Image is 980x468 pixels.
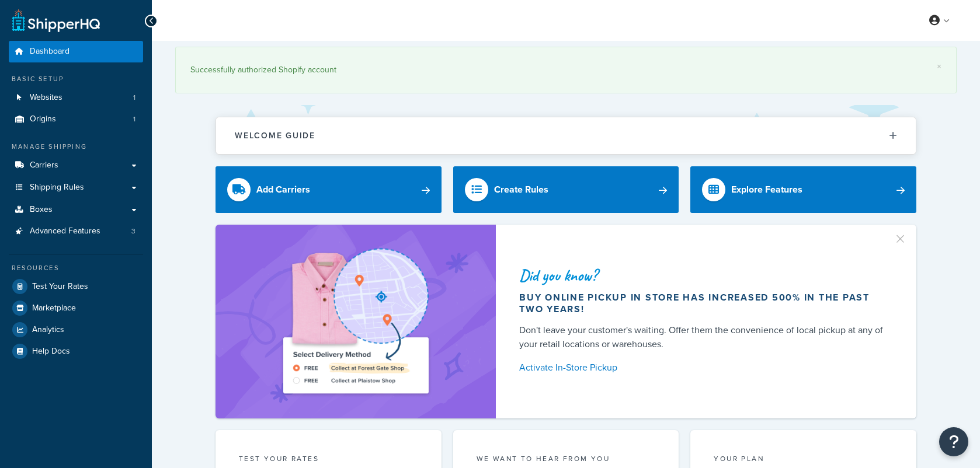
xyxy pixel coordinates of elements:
[9,109,143,130] li: Origins
[9,155,143,176] a: Carriers
[30,160,58,170] span: Carriers
[9,298,143,319] a: Marketplace
[690,166,916,213] a: Explore Features
[731,181,802,198] div: Explore Features
[9,87,143,109] a: Websites1
[250,242,461,401] img: ad-shirt-map-b0359fc47e01cab431d101c4b569394f6a03f54285957d908178d52f29eb9668.png
[30,114,56,124] span: Origins
[133,93,135,103] span: 1
[9,41,143,62] a: Dashboard
[9,221,143,242] a: Advanced Features3
[9,221,143,242] li: Advanced Features
[216,166,442,213] a: Add Carriers
[30,183,84,193] span: Shipping Rules
[519,292,888,315] div: Buy online pickup in store has increased 500% in the past two years!
[937,62,941,71] a: ×
[30,205,53,215] span: Boxes
[190,62,941,78] div: Successfully authorized Shopify account
[32,347,70,357] span: Help Docs
[939,427,968,456] button: Open Resource Center
[32,303,76,313] span: Marketplace
[9,276,143,297] a: Test Your Rates
[494,181,548,198] div: Create Rules
[239,453,418,467] div: Test your rates
[32,282,88,292] span: Test Your Rates
[131,226,135,236] span: 3
[519,323,888,351] div: Don't leave your customer's waiting. Offer them the convenience of local pickup at any of your re...
[133,114,135,124] span: 1
[30,47,69,57] span: Dashboard
[235,131,315,140] h2: Welcome Guide
[9,319,143,340] a: Analytics
[216,117,916,154] button: Welcome Guide
[256,181,310,198] div: Add Carriers
[30,226,100,236] span: Advanced Features
[453,166,679,213] a: Create Rules
[32,325,64,335] span: Analytics
[9,87,143,109] li: Websites
[9,142,143,152] div: Manage Shipping
[9,341,143,362] a: Help Docs
[477,453,656,464] p: we want to hear from you
[9,199,143,221] a: Boxes
[9,177,143,198] a: Shipping Rules
[9,109,143,130] a: Origins1
[9,263,143,273] div: Resources
[714,453,893,467] div: Your Plan
[9,74,143,84] div: Basic Setup
[30,93,62,103] span: Websites
[519,267,888,284] div: Did you know?
[519,359,888,376] a: Activate In-Store Pickup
